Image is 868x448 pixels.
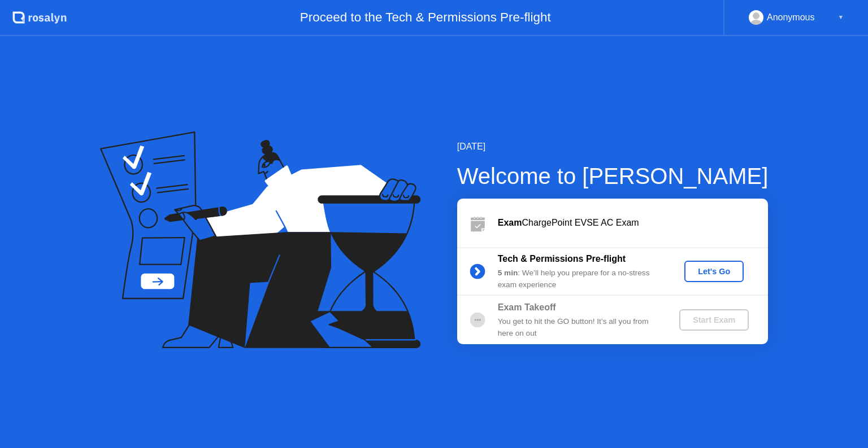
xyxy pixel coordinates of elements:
div: : We’ll help you prepare for a no-stress exam experience [498,267,661,291]
div: Let's Go [689,267,739,276]
div: Start Exam [684,315,744,324]
div: You get to hit the GO button! It’s all you from here on out [498,316,661,339]
div: Welcome to [PERSON_NAME] [457,159,769,193]
b: 5 min [498,269,518,277]
button: Start Exam [679,309,749,331]
div: Anonymous [767,10,815,25]
b: Tech & Permissions Pre-flight [498,254,626,263]
div: ▼ [838,10,844,25]
b: Exam [498,218,522,227]
button: Let's Go [684,261,744,282]
div: ChargePoint EVSE AC Exam [498,216,768,230]
div: [DATE] [457,140,769,153]
b: Exam Takeoff [498,302,556,312]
